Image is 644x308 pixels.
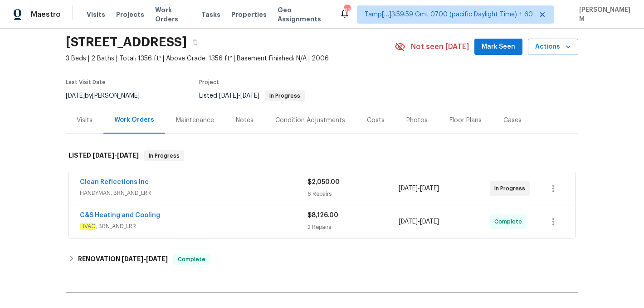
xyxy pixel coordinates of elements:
[219,93,238,99] span: [DATE]
[145,151,183,160] span: In Progress
[80,212,160,219] a: C&S Heating and Cooling
[93,152,114,159] span: [DATE]
[576,5,630,24] span: [PERSON_NAME] M
[482,41,515,53] span: Mark Seen
[187,34,203,50] button: Copy Address
[155,5,190,24] span: Work Orders
[122,256,143,262] span: [DATE]
[77,116,93,125] div: Visits
[146,256,168,262] span: [DATE]
[68,150,139,161] h6: LISTED
[93,152,139,159] span: -
[494,217,526,226] span: Complete
[399,219,418,225] span: [DATE]
[66,38,187,47] h2: [STREET_ADDRESS]
[122,256,168,262] span: -
[87,10,105,19] span: Visits
[266,93,304,99] span: In Progress
[307,223,399,232] div: 2 Repairs
[114,115,154,124] div: Work Orders
[201,11,220,18] span: Tasks
[503,116,522,125] div: Cases
[231,10,267,19] span: Properties
[307,189,399,199] div: 6 Repairs
[307,212,338,219] span: $8,126.00
[199,79,219,85] span: Project
[78,254,168,265] h6: RENOVATION
[420,185,439,192] span: [DATE]
[236,116,254,125] div: Notes
[344,5,350,15] div: 625
[31,10,61,19] span: Maestro
[367,116,385,125] div: Costs
[66,79,106,85] span: Last Visit Date
[240,93,259,99] span: [DATE]
[66,54,395,63] span: 3 Beds | 2 Baths | Total: 1356 ft² | Above Grade: 1356 ft² | Basement Finished: N/A | 2006
[307,179,340,185] span: $2,050.00
[176,116,214,125] div: Maintenance
[399,217,439,226] span: -
[528,39,578,55] button: Actions
[199,93,305,99] span: Listed
[80,223,96,229] em: HVAC
[80,189,307,198] span: HANDYMAN, BRN_AND_LRR
[219,93,259,99] span: -
[535,41,571,53] span: Actions
[174,255,209,264] span: Complete
[117,152,139,159] span: [DATE]
[420,219,439,225] span: [DATE]
[80,179,149,185] a: Clean Reflections Inc
[66,90,151,101] div: by [PERSON_NAME]
[66,248,578,270] div: RENOVATION [DATE]-[DATE]Complete
[365,10,533,19] span: Tamp[…]3:59:59 Gmt 0700 (pacific Daylight Time) + 60
[494,184,529,193] span: In Progress
[399,185,418,192] span: [DATE]
[116,10,144,19] span: Projects
[275,116,345,125] div: Condition Adjustments
[66,141,578,170] div: LISTED [DATE]-[DATE]In Progress
[80,222,307,231] span: , BRN_AND_LRR
[474,39,522,55] button: Mark Seen
[66,93,85,99] span: [DATE]
[406,116,428,125] div: Photos
[449,116,482,125] div: Floor Plans
[411,42,469,51] span: Not seen [DATE]
[278,5,328,24] span: Geo Assignments
[399,184,439,193] span: -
